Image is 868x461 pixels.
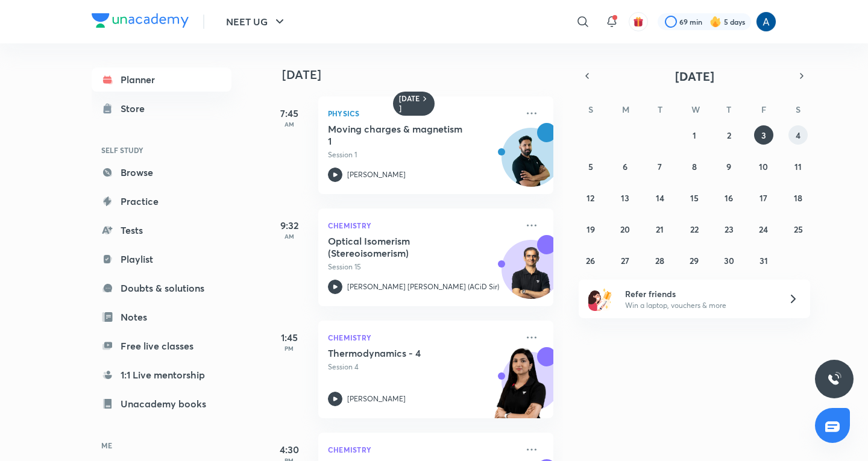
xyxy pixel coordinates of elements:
button: October 17, 2025 [754,188,773,207]
h5: 7:45 [265,106,313,121]
p: Chemistry [328,330,517,345]
img: Anees Ahmed [756,11,776,32]
button: October 28, 2025 [650,251,670,270]
img: ttu [827,372,841,386]
button: October 1, 2025 [685,125,704,145]
h6: [DATE] [399,94,420,113]
abbr: October 4, 2025 [796,130,800,141]
abbr: October 22, 2025 [690,224,699,235]
span: [DATE] [675,68,714,84]
abbr: October 10, 2025 [759,161,768,172]
img: unacademy [487,347,553,430]
p: PM [265,345,313,352]
p: [PERSON_NAME] [347,394,406,404]
a: Store [92,96,231,121]
abbr: October 25, 2025 [794,224,803,235]
abbr: October 13, 2025 [621,192,629,204]
p: Chemistry [328,442,517,457]
abbr: Tuesday [658,104,662,115]
h5: Optical Isomerism (Stereoisomerism) [328,235,478,259]
button: October 6, 2025 [615,157,635,176]
button: NEET UG [219,10,294,34]
abbr: October 31, 2025 [759,255,768,266]
abbr: October 2, 2025 [727,130,731,141]
h5: 9:32 [265,218,313,233]
button: October 18, 2025 [788,188,808,207]
abbr: October 16, 2025 [725,192,733,204]
img: referral [588,287,612,311]
button: October 14, 2025 [650,188,670,207]
button: October 4, 2025 [788,125,808,145]
abbr: October 17, 2025 [759,192,767,204]
abbr: Wednesday [691,104,700,115]
abbr: Saturday [796,104,800,115]
abbr: October 21, 2025 [656,224,664,235]
abbr: October 28, 2025 [655,255,664,266]
h6: ME [92,435,231,456]
abbr: October 12, 2025 [587,192,594,204]
abbr: October 18, 2025 [794,192,802,204]
button: October 25, 2025 [788,219,808,239]
button: avatar [629,12,648,31]
button: [DATE] [596,67,793,84]
button: October 9, 2025 [719,157,738,176]
button: October 20, 2025 [615,219,635,239]
abbr: October 6, 2025 [623,161,627,172]
p: AM [265,121,313,128]
a: Tests [92,218,231,242]
h5: Thermodynamics - 4 [328,347,478,359]
abbr: October 20, 2025 [620,224,630,235]
button: October 11, 2025 [788,157,808,176]
img: Company Logo [92,13,189,28]
abbr: October 30, 2025 [724,255,734,266]
button: October 22, 2025 [685,219,704,239]
img: streak [709,16,722,28]
p: Session 15 [328,262,517,272]
button: October 2, 2025 [719,125,738,145]
abbr: October 14, 2025 [656,192,664,204]
abbr: October 15, 2025 [690,192,699,204]
button: October 24, 2025 [754,219,773,239]
a: Free live classes [92,334,231,358]
p: Physics [328,106,517,121]
h5: 1:45 [265,330,313,345]
abbr: October 8, 2025 [692,161,697,172]
a: 1:1 Live mentorship [92,363,231,387]
abbr: October 3, 2025 [761,130,766,141]
button: October 10, 2025 [754,157,773,176]
abbr: October 24, 2025 [759,224,768,235]
a: Notes [92,305,231,329]
p: [PERSON_NAME] [PERSON_NAME] (ACiD Sir) [347,281,499,292]
a: Practice [92,189,231,213]
button: October 5, 2025 [581,157,600,176]
a: Planner [92,67,231,92]
button: October 8, 2025 [685,157,704,176]
button: October 7, 2025 [650,157,670,176]
abbr: October 26, 2025 [586,255,595,266]
a: Browse [92,160,231,184]
abbr: Sunday [588,104,593,115]
abbr: October 29, 2025 [690,255,699,266]
abbr: October 19, 2025 [587,224,595,235]
button: October 23, 2025 [719,219,738,239]
h4: [DATE] [282,67,565,82]
button: October 3, 2025 [754,125,773,145]
abbr: October 11, 2025 [794,161,802,172]
a: Playlist [92,247,231,271]
button: October 27, 2025 [615,251,635,270]
p: Chemistry [328,218,517,233]
button: October 21, 2025 [650,219,670,239]
img: Avatar [502,246,560,304]
h6: SELF STUDY [92,140,231,160]
img: avatar [633,16,644,27]
button: October 31, 2025 [754,251,773,270]
button: October 19, 2025 [581,219,600,239]
button: October 12, 2025 [581,188,600,207]
button: October 30, 2025 [719,251,738,270]
abbr: Monday [622,104,629,115]
abbr: October 5, 2025 [588,161,593,172]
p: Session 1 [328,149,517,160]
p: Win a laptop, vouchers & more [625,300,773,311]
img: Avatar [502,134,560,192]
abbr: October 1, 2025 [693,130,696,141]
